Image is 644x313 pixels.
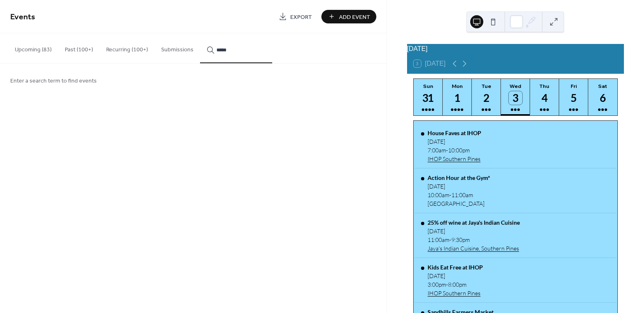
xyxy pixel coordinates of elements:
[428,228,520,235] div: [DATE]
[591,83,615,89] div: Sat
[273,10,318,23] a: Export
[448,281,467,288] span: 8:00pm
[559,79,588,115] button: Fri5
[428,272,483,279] div: [DATE]
[474,83,498,89] div: Tue
[339,13,370,21] span: Add Event
[428,245,520,252] a: Jaya's Indian Cuisine, Southern Pines
[100,33,155,62] button: Recurring (100+)
[10,77,97,85] span: Enter a search term to find events
[449,236,451,243] span: -
[451,91,464,105] div: 1
[448,147,470,154] span: 10:00pm
[446,281,448,288] span: -
[428,155,481,162] a: IHOP Southern Pines
[10,9,35,25] span: Events
[501,79,530,115] button: Wed3
[443,79,472,115] button: Mon1
[421,91,435,105] div: 31
[428,290,483,297] a: IHOP Southern Pines
[428,219,520,226] div: 25% off wine at Jaya's Indian Cuisine
[562,83,586,89] div: Fri
[509,91,522,105] div: 3
[451,191,473,198] span: 11:00am
[428,129,481,136] div: House Faves at IHOP
[596,91,610,105] div: 6
[480,91,493,105] div: 2
[290,13,312,21] span: Export
[446,147,448,154] span: -
[155,33,200,62] button: Submissions
[407,44,624,54] div: [DATE]
[472,79,501,115] button: Tue2
[532,83,557,89] div: Thu
[416,83,440,89] div: Sun
[588,79,617,115] button: Sat6
[428,147,446,154] span: 7:00am
[321,10,376,23] button: Add Event
[503,83,528,89] div: Wed
[8,33,58,62] button: Upcoming (83)
[567,91,580,105] div: 5
[428,281,446,288] span: 3:00pm
[451,236,470,243] span: 9:30pm
[428,200,490,207] div: [GEOGRAPHIC_DATA]
[428,183,490,190] div: [DATE]
[449,191,451,198] span: -
[530,79,559,115] button: Thu4
[428,264,483,271] div: Kids Eat Free at IHOP
[445,83,469,89] div: Mon
[538,91,551,105] div: 4
[428,191,449,198] span: 10:00am
[414,79,443,115] button: Sun31
[428,236,449,243] span: 11:00am
[428,174,490,181] div: Action Hour at the Gym*
[58,33,100,62] button: Past (100+)
[428,138,481,145] div: [DATE]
